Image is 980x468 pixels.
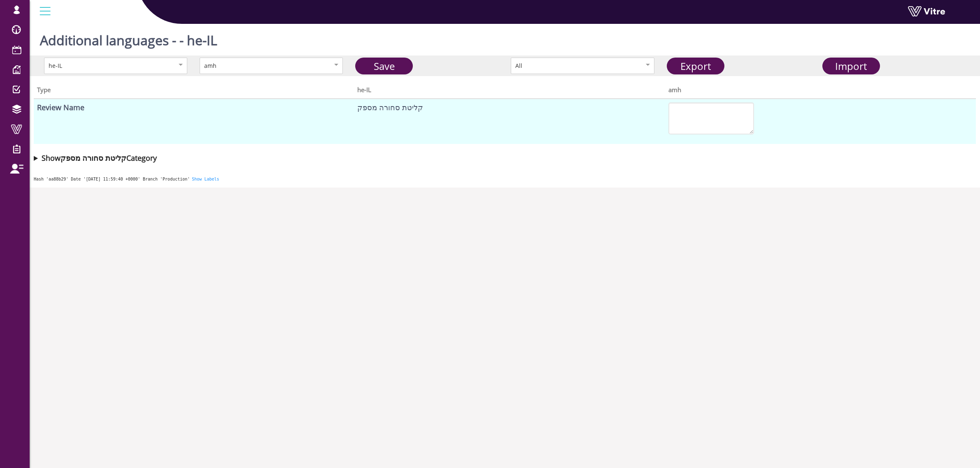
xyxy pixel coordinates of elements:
[42,153,157,163] b: Show קליטת סחורה מספק Category
[835,59,867,73] span: Import
[667,58,724,74] a: Export
[204,61,321,70] div: amh
[34,177,190,181] span: Hash 'aa88b29' Date '[DATE] 11:59:40 +0000' Branch 'Production'
[515,61,632,70] div: All
[37,102,84,112] b: Review Name
[34,80,354,99] th: Type
[40,21,217,56] h1: Additional languages - - he-IL
[355,58,413,74] a: Save
[665,80,976,99] th: amh
[354,80,665,99] th: he-IL
[49,61,165,70] div: he-IL
[354,99,665,144] td: קליטת סחורה מספק
[192,177,219,181] a: Show Labels
[34,152,976,164] summary: Showקליטת סחורה מספקCategory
